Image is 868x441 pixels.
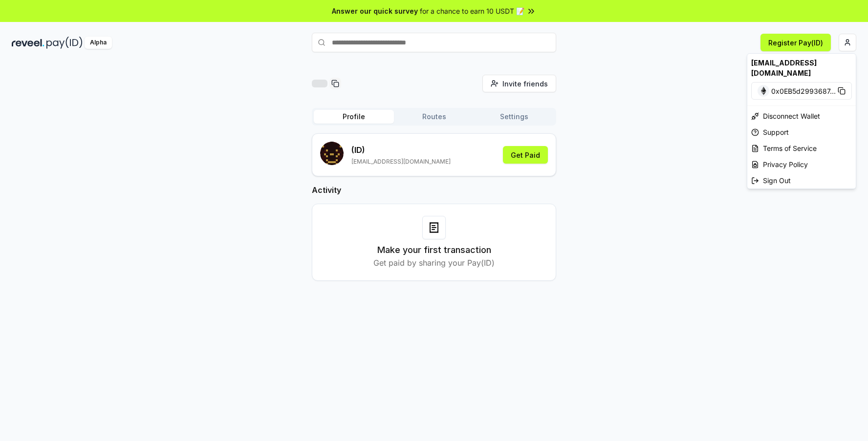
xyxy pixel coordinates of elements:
span: 0x0EB5d2993687 ... [771,86,836,96]
div: Sign Out [747,172,856,189]
a: Terms of Service [747,140,856,156]
div: Disconnect Wallet [747,108,856,124]
div: [EMAIL_ADDRESS][DOMAIN_NAME] [747,54,856,82]
a: Support [747,124,856,140]
img: Ethereum [758,85,769,97]
a: Privacy Policy [747,156,856,172]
